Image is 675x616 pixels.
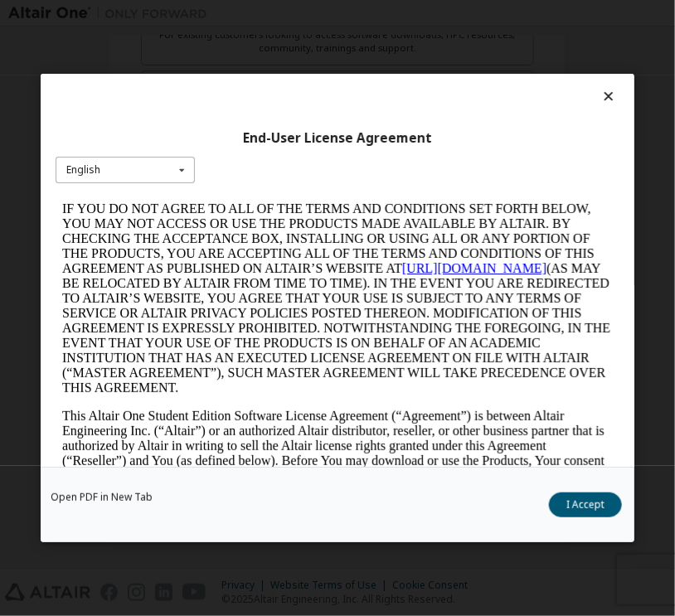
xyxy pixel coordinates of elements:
[7,216,557,320] p: This Altair One Student Edition Software License Agreement (“Agreement”) is between Altair Engine...
[347,68,491,82] a: [URL][DOMAIN_NAME]
[7,8,557,202] p: IF YOU DO NOT AGREE TO ALL OF THE TERMS AND CONDITIONS SET FORTH BELOW, YOU MAY NOT ACCESS OR USE...
[66,165,100,175] div: English
[56,130,619,147] div: End-User License Agreement
[549,492,622,517] button: I Accept
[51,492,153,502] a: Open PDF in New Tab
